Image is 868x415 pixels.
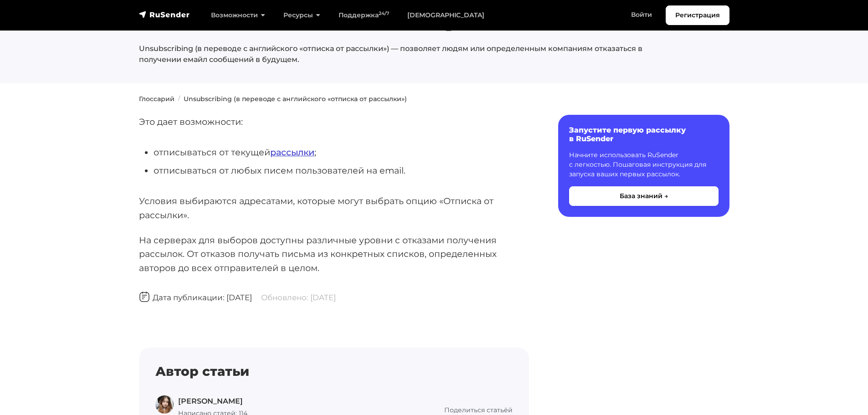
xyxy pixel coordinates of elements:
p: Это дает возможности: [139,115,529,129]
a: Регистрация [666,5,729,25]
a: [DEMOGRAPHIC_DATA] [398,6,493,25]
a: Войти [622,5,661,24]
p: Unsubscribing (в переводе с английского «отписка от рассылки») — позволяет людям или определенным... [139,43,679,65]
sup: 24/7 [379,10,389,16]
img: RuSender [139,10,190,19]
p: На серверах для выборов доступны различные уровни с отказами получения рассылок. От отказов получ... [139,233,529,275]
span: Обновлено: [DATE] [261,293,336,302]
li: отписываться от текущей ; [154,145,529,159]
a: Ресурсы [274,6,329,25]
p: [PERSON_NAME] [178,395,247,407]
nav: breadcrumb [134,94,735,104]
a: Поддержка24/7 [329,6,398,25]
h6: Запустите первую рассылку в RuSender [569,126,719,143]
img: Дата публикации [139,292,150,302]
p: Условия выбираются адресатами, которые могут выбрать опцию «Отписка от рассылки». [139,194,529,222]
p: Поделиться статьёй [370,405,513,415]
h4: Автор статьи [155,364,513,379]
span: Дата публикации: [DATE] [139,293,252,302]
a: Возможности [202,6,274,25]
li: Unsubscribing (в переводе с английского «отписка от рассылки») [175,94,407,104]
button: База знаний → [569,186,719,206]
li: отписываться от любых писем пользователей на email. [154,164,529,178]
a: Глоссарий [139,95,175,103]
a: Запустите первую рассылку в RuSender Начните использовать RuSender с легкостью. Пошаговая инструк... [558,115,729,217]
p: Начните использовать RuSender с легкостью. Пошаговая инструкция для запуска ваших первых рассылок. [569,150,719,179]
a: рассылки [270,147,314,158]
